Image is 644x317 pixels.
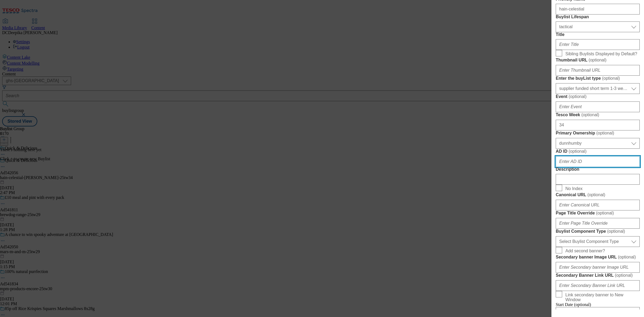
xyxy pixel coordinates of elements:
[565,186,583,191] span: No Index
[556,210,640,216] label: Page Title Override
[556,130,640,136] label: Primary Ownership
[556,76,640,81] label: Enter the buyList type
[556,174,640,185] input: Enter Description
[556,200,640,210] input: Enter Canonical URL
[596,131,614,135] span: ( optional )
[556,94,640,99] label: Event
[569,94,587,99] span: ( optional )
[556,14,640,19] label: Buylist Lifespan
[556,273,640,278] label: Secondary Banner Link URL
[569,149,587,154] span: ( optional )
[556,149,640,154] label: AD ID
[556,254,640,260] label: Secondary banner Image URL
[565,52,637,56] span: Sibling Buylists Displayed by Default?
[587,192,605,197] span: ( optional )
[565,293,638,302] span: Link secondary banner to New Window
[556,156,640,167] input: Enter AD ID
[556,302,591,307] span: Start Date (optional)
[556,192,640,198] label: Canonical URL
[556,32,640,37] label: Title
[556,218,640,229] input: Enter Page Title Override
[588,58,606,62] span: ( optional )
[556,229,640,234] label: Buylist Component Type
[556,167,640,172] label: Description
[596,211,614,215] span: ( optional )
[556,57,640,63] label: Thumbnail URL
[581,112,599,117] span: ( optional )
[556,120,640,130] input: Enter Tesco Week
[556,4,640,14] input: Enter Friendly Name
[556,39,640,50] input: Enter Title
[556,262,640,273] input: Enter Secondary banner Image URL
[556,280,640,291] input: Enter Secondary Banner Link URL
[615,273,633,278] span: ( optional )
[556,65,640,76] input: Enter Thumbnail URL
[607,229,625,234] span: ( optional )
[565,249,605,253] span: Add second banner?
[556,101,640,112] input: Enter Event
[556,112,640,118] label: Tesco Week
[602,76,620,81] span: ( optional )
[618,255,636,259] span: ( optional )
